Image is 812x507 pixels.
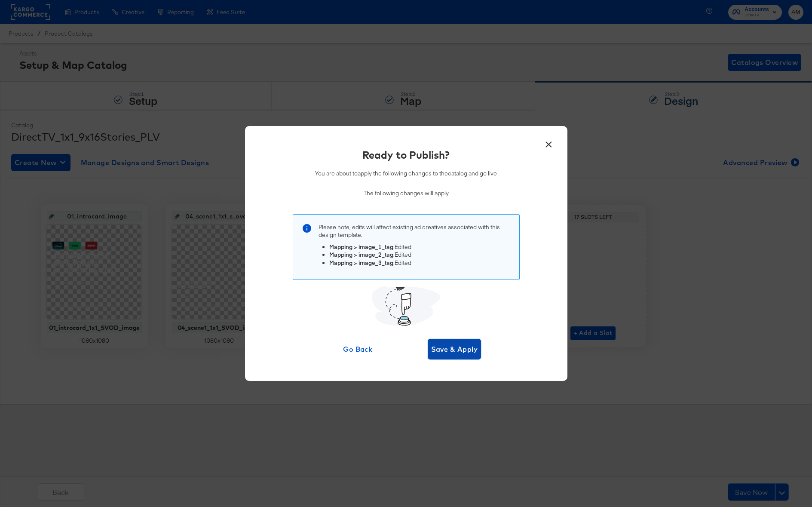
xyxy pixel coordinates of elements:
[329,259,511,267] li: : Edited
[329,251,511,259] li: : Edited
[315,189,497,197] p: The following changes will apply
[329,243,393,251] strong: Mapping > image_1_tag
[331,339,385,360] button: Go Back
[315,169,497,178] p: You are about to apply the following changes to the catalog and go live
[329,243,511,251] li: : Edited
[428,339,481,360] button: Save & Apply
[329,259,393,267] strong: Mapping > image_3_tag
[329,251,393,258] strong: Mapping > image_2_tag
[431,343,478,355] span: Save & Apply
[541,135,557,150] button: ×
[319,223,511,239] p: Please note, edits will affect existing ad creatives associated with this design template .
[362,147,450,162] div: Ready to Publish?
[334,343,381,355] span: Go Back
